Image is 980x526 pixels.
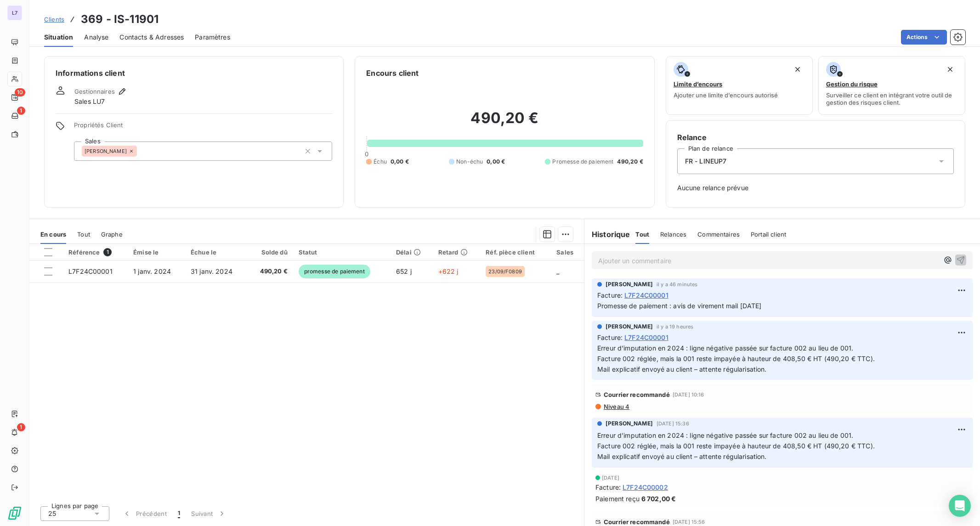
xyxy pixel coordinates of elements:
span: Promesse de paiement : avis de virement mail [DATE] [597,302,762,310]
span: 31 janv. 2024 [191,267,232,275]
span: 1 [178,509,180,518]
div: L7 [7,6,22,20]
span: Erreur d’imputation en 2024 : ligne négative passée sur facture 002 au lieu de 001. [597,344,853,352]
span: [PERSON_NAME] [85,148,127,154]
span: Facture 002 réglée, mais la 001 reste impayée à hauteur de 408,50 € HT (490,20 € TTC). [597,355,875,362]
span: L7F24C00002 [623,482,668,492]
span: [PERSON_NAME] [606,280,653,288]
span: Courrier recommandé [604,518,670,526]
button: Limite d’encoursAjouter une limite d’encours autorisé [666,56,813,115]
span: Gestion du risque [826,80,878,88]
span: 10 [15,88,25,96]
span: Aucune relance prévue [677,183,954,192]
span: Analyse [84,33,108,42]
span: Échu [374,158,387,166]
span: _ [556,267,559,275]
span: Courrier recommandé [604,391,670,398]
span: L7F24C00001 [624,290,668,300]
span: Limite d’encours [674,80,722,88]
button: Suivant [186,504,232,523]
div: Échue le [191,249,242,256]
span: [DATE] [602,475,619,481]
span: il y a 46 minutes [657,282,698,287]
span: Niveau 4 [603,403,629,410]
span: Paramètres [195,33,230,42]
h6: Relance [677,132,954,143]
span: Mail explicatif envoyé au client – attente régularisation. [597,365,767,373]
span: [DATE] 15:56 [673,519,705,525]
span: Relances [660,231,686,238]
h6: Historique [584,229,630,240]
span: Promesse de paiement [552,158,613,166]
span: Portail client [751,231,786,238]
span: Paiement reçu [595,494,640,503]
button: Actions [901,30,947,45]
span: FR - LINEUP7 [685,157,727,166]
span: L7F24C00001 [624,333,668,342]
span: +622 j [438,267,459,275]
button: Précédent [117,504,172,523]
span: Clients [44,16,64,23]
span: 652 j [396,267,412,275]
span: Surveiller ce client en intégrant votre outil de gestion des risques client. [826,91,957,106]
span: Non-échu [456,158,483,166]
span: Sales LU7 [74,97,105,106]
span: Mail explicatif envoyé au client – attente régularisation. [597,452,767,460]
span: Tout [635,231,649,238]
a: Clients [44,15,64,24]
span: promesse de paiement [299,265,370,278]
span: 1 [103,248,112,256]
span: Contacts & Adresses [119,33,184,42]
span: [DATE] 15:36 [657,421,689,426]
span: Erreur d’imputation en 2024 : ligne négative passée sur facture 002 au lieu de 001. [597,431,853,439]
span: [PERSON_NAME] [606,322,653,331]
span: 490,20 € [617,158,643,166]
span: Facture : [595,482,621,492]
h2: 490,20 € [366,109,643,136]
div: Statut [299,249,385,256]
button: 1 [172,504,186,523]
h6: Encours client [366,68,419,79]
img: Logo LeanPay [7,506,22,520]
div: Référence [68,248,122,256]
div: Sales [556,249,578,256]
span: 25 [48,509,56,518]
span: Situation [44,33,73,42]
div: Émise le [133,249,180,256]
span: Ajouter une limite d’encours autorisé [674,91,778,99]
div: Réf. pièce client [486,249,545,256]
span: 0 [365,150,368,158]
span: il y a 19 heures [657,324,693,329]
span: Commentaires [697,231,740,238]
div: Open Intercom Messenger [949,495,971,517]
span: 490,20 € [253,267,287,276]
span: 1 janv. 2024 [133,267,171,275]
span: Facture : [597,333,623,342]
input: Ajouter une valeur [137,147,144,155]
button: Gestion du risqueSurveiller ce client en intégrant votre outil de gestion des risques client. [818,56,965,115]
span: Tout [77,231,90,238]
span: Facture 002 réglée, mais la 001 reste impayée à hauteur de 408,50 € HT (490,20 € TTC). [597,442,875,450]
div: Délai [396,249,427,256]
span: Graphe [101,231,123,238]
span: En cours [40,231,66,238]
span: 6 702,00 € [641,494,676,503]
div: Retard [438,249,475,256]
span: [DATE] 10:16 [673,392,704,397]
h6: Informations client [56,68,332,79]
span: [PERSON_NAME] [606,419,653,428]
span: L7F24C00001 [68,267,113,275]
span: 1 [17,107,25,115]
span: 1 [17,423,25,431]
h3: 369 - IS-11901 [81,11,159,28]
span: Gestionnaires [74,88,115,95]
span: Propriétés Client [74,121,332,134]
span: 0,00 € [487,158,505,166]
span: 23/09/F0809 [488,269,522,274]
span: Facture : [597,290,623,300]
div: Solde dû [253,249,287,256]
span: 0,00 € [391,158,409,166]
